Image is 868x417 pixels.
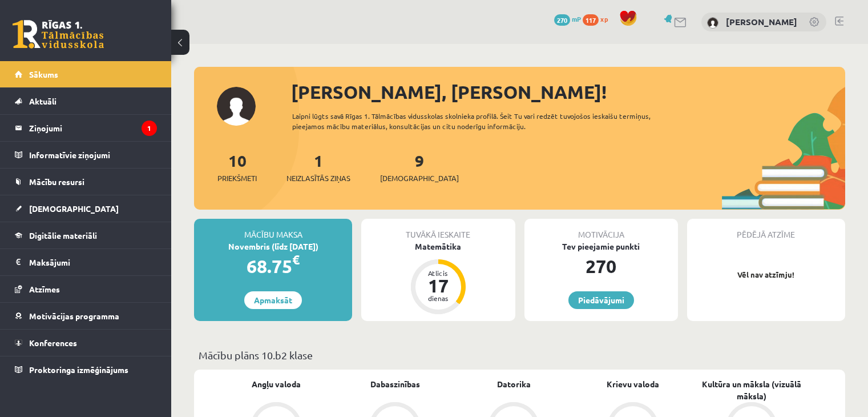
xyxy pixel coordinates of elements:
[380,150,459,184] a: 9[DEMOGRAPHIC_DATA]
[29,115,157,141] legend: Ziņojumi
[292,111,683,131] div: Laipni lūgts savā Rīgas 1. Tālmācības vidusskolas skolnieka profilā. Šeit Tu vari redzēt tuvojošo...
[572,14,581,23] span: mP
[29,249,157,275] legend: Maksājumi
[524,219,678,240] div: Motivācija
[286,173,350,184] span: Neizlasītās ziņas
[29,142,157,168] legend: Informatīvie ziņojumi
[600,14,608,23] span: xp
[292,251,300,268] span: €
[217,173,257,184] span: Priekšmeti
[252,378,301,390] a: Angļu valoda
[15,88,157,114] a: Aktuāli
[497,378,531,390] a: Datorika
[29,284,60,294] span: Atzīmes
[29,364,128,375] span: Proktoringa izmēģinājums
[361,240,515,252] div: Matemātika
[15,115,157,141] a: Ziņojumi1
[15,169,157,195] a: Mācību resursi
[194,219,352,240] div: Mācību maksa
[286,150,350,184] a: 1Neizlasītās ziņas
[29,69,58,79] span: Sākums
[217,150,257,184] a: 10Priekšmeti
[15,195,157,222] a: [DEMOGRAPHIC_DATA]
[361,219,515,240] div: Tuvākā ieskaite
[380,173,459,184] span: [DEMOGRAPHIC_DATA]
[15,222,157,248] a: Digitālie materiāli
[29,230,97,240] span: Digitālie materiāli
[524,240,678,252] div: Tev pieejamie punkti
[687,219,845,240] div: Pēdējā atzīme
[726,16,797,27] a: [PERSON_NAME]
[524,252,678,280] div: 270
[421,270,455,276] div: Atlicis
[15,356,157,383] a: Proktoringa izmēģinājums
[421,276,455,295] div: 17
[693,269,839,280] p: Vēl nav atzīmju!
[291,78,845,106] div: [PERSON_NAME], [PERSON_NAME]!
[421,295,455,302] div: dienas
[692,378,811,402] a: Kultūra un māksla (vizuālā māksla)
[15,249,157,275] a: Maksājumi
[194,252,352,280] div: 68.75
[583,14,613,23] a: 117 xp
[199,347,841,363] p: Mācību plāns 10.b2 klase
[29,338,77,348] span: Konferences
[707,17,718,29] img: Hardijs Zvirbulis
[244,291,302,309] a: Apmaksāt
[29,203,119,214] span: [DEMOGRAPHIC_DATA]
[194,240,352,252] div: Novembris (līdz [DATE])
[15,303,157,329] a: Motivācijas programma
[29,311,119,321] span: Motivācijas programma
[583,14,599,26] span: 117
[15,61,157,87] a: Sākums
[607,378,659,390] a: Krievu valoda
[554,14,581,23] a: 270 mP
[568,291,634,309] a: Piedāvājumi
[142,121,157,136] i: 1
[29,96,56,106] span: Aktuāli
[370,378,420,390] a: Dabaszinības
[15,276,157,302] a: Atzīmes
[15,330,157,356] a: Konferences
[554,14,570,26] span: 270
[13,20,104,49] a: Rīgas 1. Tālmācības vidusskola
[15,142,157,168] a: Informatīvie ziņojumi
[361,240,515,316] a: Matemātika Atlicis 17 dienas
[29,177,84,187] span: Mācību resursi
